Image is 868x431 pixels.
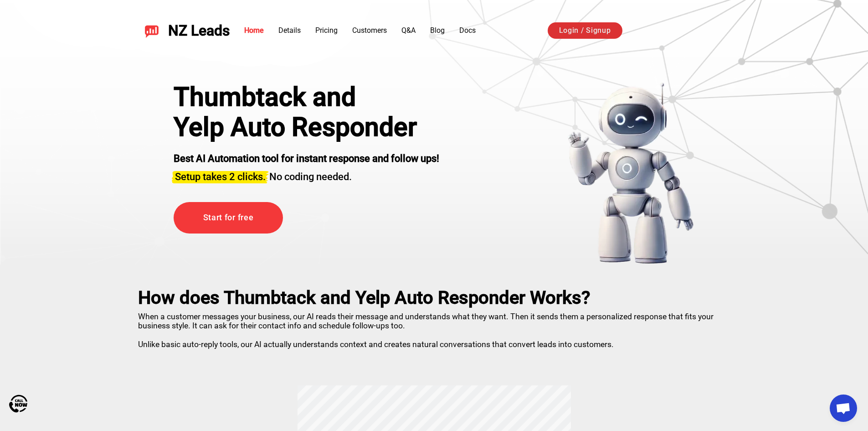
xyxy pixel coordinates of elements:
strong: Best AI Automation tool for instant response and follow ups! [174,153,439,164]
a: Home [244,26,264,35]
div: Thumbtack and [174,82,439,112]
h1: Yelp Auto Responder [174,112,439,142]
span: NZ Leads [168,22,230,39]
img: NZ Leads logo [144,23,159,38]
a: Customers [352,26,387,35]
a: Docs [459,26,476,35]
h2: How does Thumbtack and Yelp Auto Responder Works? [138,287,730,308]
a: Start for free [174,202,283,234]
p: When a customer messages your business, our AI reads their message and understands what they want... [138,308,730,349]
span: Setup takes 2 clicks. [175,171,266,182]
a: Login / Signup [548,22,622,39]
img: yelp bot [567,82,694,265]
iframe: Sign in with Google Button [632,21,736,41]
h3: No coding needed. [174,166,439,184]
img: Call Now [9,395,27,413]
a: Open chat [830,395,857,422]
a: Pricing [315,26,338,35]
a: Blog [430,26,445,35]
a: Q&A [401,26,416,35]
a: Details [278,26,301,35]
